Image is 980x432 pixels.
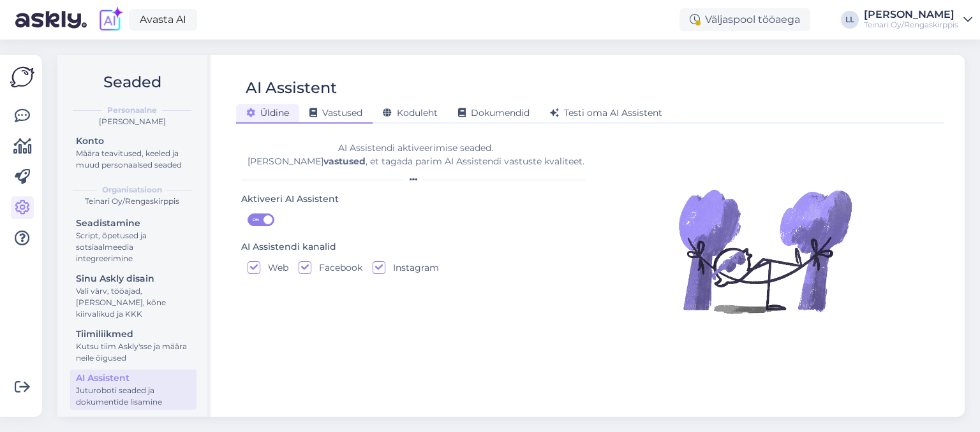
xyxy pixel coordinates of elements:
[76,148,191,171] div: Määra teavitused, keeled ja muud personaalsed seaded
[676,162,854,340] img: Illustration
[309,107,362,119] span: Vastused
[76,415,191,429] div: E-mail
[68,196,197,207] div: Teinari Oy/Rengaskirppis
[383,107,438,119] span: Koduleht
[76,230,191,264] div: Script, õpetused ja sotsiaalmeedia integreerimine
[70,370,197,410] a: AI AssistentJuturoboti seaded ja dokumentide lisamine
[102,184,162,196] b: Organisatsioon
[246,107,289,119] span: Üldine
[248,214,264,226] span: ON
[68,70,197,94] h2: Seaded
[129,9,197,31] a: Avasta AI
[70,215,197,266] a: SeadistamineScript, õpetused ja sotsiaalmeedia integreerimine
[679,8,810,31] div: Väljaspool tööaega
[246,76,337,100] div: AI Assistent
[76,272,191,285] div: Sinu Askly disain
[76,134,191,148] div: Konto
[864,20,958,30] div: Teinari Oy/Rengaskirppis
[76,285,191,320] div: Vali värv, tööajad, [PERSON_NAME], kõne kiirvalikud ja KKK
[10,65,34,89] img: Askly Logo
[76,217,191,230] div: Seadistamine
[260,261,288,274] label: Web
[241,192,339,206] div: Aktiveeri AI Assistent
[70,270,197,322] a: Sinu Askly disainVali värv, tööajad, [PERSON_NAME], kõne kiirvalikud ja KKK
[70,326,197,366] a: TiimiliikmedKutsu tiim Askly'sse ja määra neile õigused
[76,385,191,408] div: Juturoboti seaded ja dokumentide lisamine
[70,133,197,173] a: KontoMäära teavitused, keeled ja muud personaalsed seaded
[385,261,439,274] label: Instagram
[311,261,362,274] label: Facebook
[76,341,191,364] div: Kutsu tiim Askly'sse ja määra neile õigused
[458,107,530,119] span: Dokumendid
[241,240,336,254] div: AI Assistendi kanalid
[241,141,590,168] div: AI Assistendi aktiveerimise seaded. [PERSON_NAME] , et tagada parim AI Assistendi vastuste kvalit...
[107,104,157,116] b: Personaalne
[76,328,191,341] div: Tiimiliikmed
[864,10,972,30] a: [PERSON_NAME]Teinari Oy/Rengaskirppis
[864,10,958,20] div: [PERSON_NAME]
[76,371,191,385] div: AI Assistent
[97,6,124,33] img: explore-ai
[68,116,197,127] div: [PERSON_NAME]
[323,155,366,167] b: vastused
[841,11,859,29] div: LL
[550,107,662,119] span: Testi oma AI Assistent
